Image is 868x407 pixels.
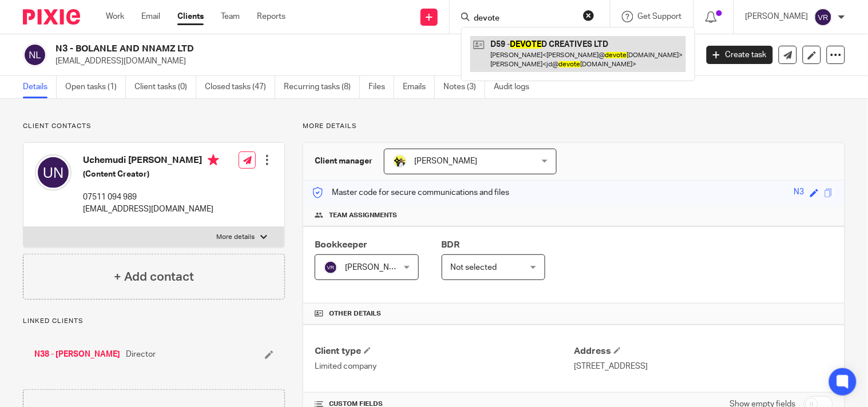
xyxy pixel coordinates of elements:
[312,187,509,198] p: Master code for secure communications and files
[65,76,126,98] a: Open tasks (1)
[315,240,367,249] span: Bookkeeper
[35,154,72,191] img: svg%3E
[473,14,576,24] input: Search
[329,309,381,318] span: Other details
[83,203,219,215] p: [EMAIL_ADDRESS][DOMAIN_NAME]
[442,240,460,249] span: BDR
[574,361,833,372] p: [STREET_ADDRESS]
[746,11,808,22] p: [PERSON_NAME]
[303,122,845,131] p: More details
[23,317,285,326] p: Linked clients
[794,186,804,199] div: N3
[83,154,219,169] h4: Uchemudi [PERSON_NAME]
[56,43,562,55] h2: N3 - BOLANLE AND NNAMZ LTD
[393,154,407,168] img: Carine-Starbridge.jpg
[23,9,80,25] img: Pixie
[141,11,160,22] a: Email
[114,268,194,286] h4: + Add contact
[638,13,682,21] span: Get Support
[208,154,219,166] i: Primary
[583,10,594,21] button: Clear
[134,76,196,98] a: Client tasks (0)
[403,76,435,98] a: Emails
[216,233,255,242] p: More details
[126,349,156,360] span: Director
[205,76,275,98] a: Closed tasks (47)
[177,11,204,22] a: Clients
[221,11,240,22] a: Team
[451,264,497,272] span: Not selected
[83,191,219,203] p: 07511 094 989
[329,211,397,220] span: Team assignments
[368,76,394,98] a: Files
[707,46,773,64] a: Create task
[23,76,57,98] a: Details
[814,8,833,26] img: svg%3E
[257,11,286,22] a: Reports
[345,264,408,272] span: [PERSON_NAME]
[106,11,124,22] a: Work
[443,76,485,98] a: Notes (3)
[23,43,47,67] img: svg%3E
[315,361,574,372] p: Limited company
[414,157,477,165] span: [PERSON_NAME]
[315,345,574,357] h4: Client type
[34,349,120,360] a: N38 - [PERSON_NAME]
[83,169,219,180] h5: (Content Creator)
[324,261,338,274] img: svg%3E
[23,122,285,131] p: Client contacts
[56,55,689,67] p: [EMAIL_ADDRESS][DOMAIN_NAME]
[494,76,538,98] a: Audit logs
[574,345,833,357] h4: Address
[315,155,372,167] h3: Client manager
[284,76,360,98] a: Recurring tasks (8)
